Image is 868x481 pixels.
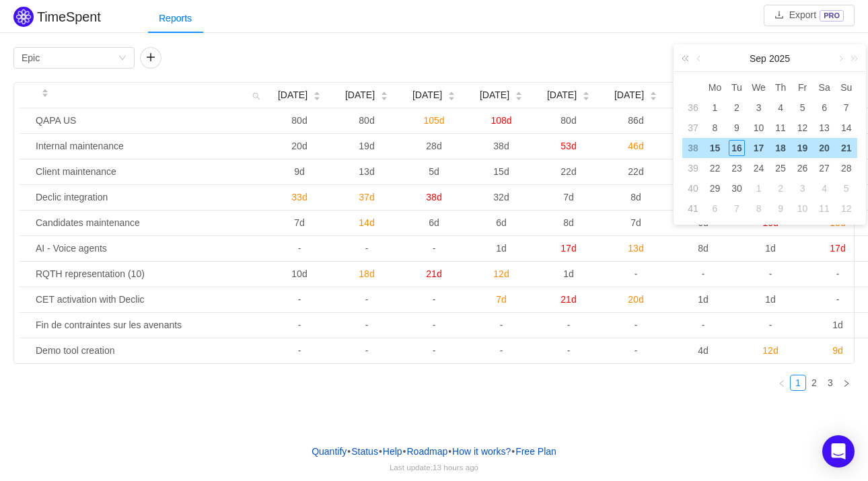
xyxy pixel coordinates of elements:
[515,89,523,99] div: Sort
[511,446,515,457] span: •
[729,140,745,156] div: 16
[704,198,726,219] td: October 6, 2025
[614,88,644,102] span: [DATE]
[491,115,511,126] span: 108d
[41,87,49,96] div: Sort
[563,192,574,202] span: 7d
[560,141,576,151] span: 53d
[628,115,643,126] span: 86d
[140,47,161,69] button: icon: plus
[682,118,704,138] td: 37
[816,120,832,136] div: 13
[835,198,857,219] td: October 12, 2025
[30,211,266,236] td: Candidates maintenance
[679,45,696,72] a: Last year (Control + left)
[764,5,855,26] button: icon: downloadExportPRO
[768,45,791,72] a: 2025
[748,45,768,72] a: Sep
[698,345,709,356] span: 4d
[314,90,321,94] i: icon: caret-up
[628,294,643,305] span: 20d
[704,98,726,118] td: September 1, 2025
[751,180,767,196] div: 1
[838,180,855,196] div: 5
[729,200,745,217] div: 7
[842,379,851,387] i: icon: right
[496,243,507,254] span: 1d
[795,120,811,136] div: 12
[313,89,321,99] div: Sort
[813,98,836,118] td: September 6, 2025
[751,160,767,176] div: 24
[707,180,723,196] div: 29
[37,9,101,24] h2: TimeSpent
[500,320,503,330] span: -
[351,441,379,461] a: Status
[247,83,266,108] i: icon: search
[412,88,442,102] span: [DATE]
[729,120,745,136] div: 9
[835,98,857,118] td: September 7, 2025
[770,138,792,158] td: September 18, 2025
[751,120,767,136] div: 10
[148,3,203,34] div: Reports
[359,192,374,202] span: 37d
[791,375,805,390] a: 1
[682,198,704,219] td: 41
[751,100,767,116] div: 3
[30,108,266,134] td: QAPA US
[772,100,789,116] div: 4
[835,77,857,98] th: Sun
[311,441,347,461] a: Quantify
[515,90,523,94] i: icon: caret-up
[359,141,374,151] span: 19d
[770,198,792,219] td: October 9, 2025
[795,180,811,196] div: 3
[835,158,857,178] td: September 28, 2025
[560,166,576,177] span: 22d
[772,120,789,136] div: 11
[496,294,507,305] span: 7d
[433,463,478,472] span: 13 hours ago
[406,441,449,461] a: Roadmap
[774,375,790,391] li: Previous Page
[365,243,369,254] span: -
[345,88,375,102] span: [DATE]
[426,192,441,202] span: 38d
[772,200,789,217] div: 9
[42,92,49,96] i: icon: caret-down
[630,217,641,228] span: 7d
[291,115,307,126] span: 80d
[822,435,855,468] div: Open Intercom Messenger
[448,95,456,99] i: icon: caret-down
[729,160,745,176] div: 23
[359,217,374,228] span: 14d
[451,441,511,461] button: How it works?
[563,217,574,228] span: 8d
[682,178,704,198] td: 40
[765,243,776,254] span: 1d
[694,45,706,72] a: Previous month (PageUp)
[682,158,704,178] td: 39
[707,100,723,116] div: 1
[806,375,822,391] li: 2
[493,268,509,279] span: 12d
[118,54,126,63] i: icon: down
[359,166,374,177] span: 13d
[583,95,590,99] i: icon: caret-down
[628,243,643,254] span: 13d
[291,141,307,151] span: 20d
[560,294,576,305] span: 21d
[365,345,369,356] span: -
[762,345,778,356] span: 12d
[314,95,321,99] i: icon: caret-down
[726,158,748,178] td: September 23, 2025
[770,178,792,198] td: October 2, 2025
[751,140,767,156] div: 17
[838,200,855,217] div: 12
[582,89,590,99] div: Sort
[770,77,792,98] th: Thu
[807,375,822,390] a: 2
[835,178,857,198] td: October 5, 2025
[726,77,748,98] th: Tue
